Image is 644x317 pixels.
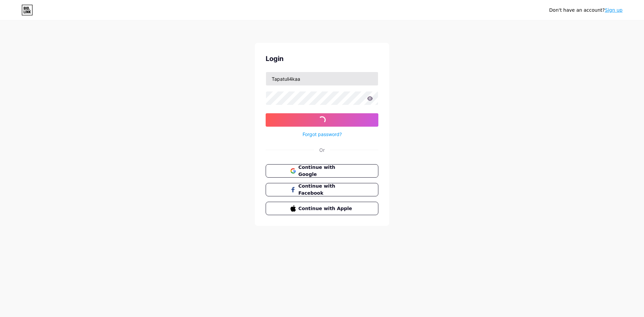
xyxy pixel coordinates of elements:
[299,164,354,178] span: Continue with Google
[319,146,325,153] div: Or
[549,7,623,14] div: Don't have an account?
[299,205,354,212] span: Continue with Apple
[266,164,378,178] button: Continue with Google
[266,72,378,85] input: Username
[303,131,342,138] a: Forgot password?
[266,183,378,196] button: Continue with Facebook
[605,7,623,13] a: Sign up
[299,183,354,197] span: Continue with Facebook
[266,202,378,215] button: Continue with Apple
[266,54,378,64] div: Login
